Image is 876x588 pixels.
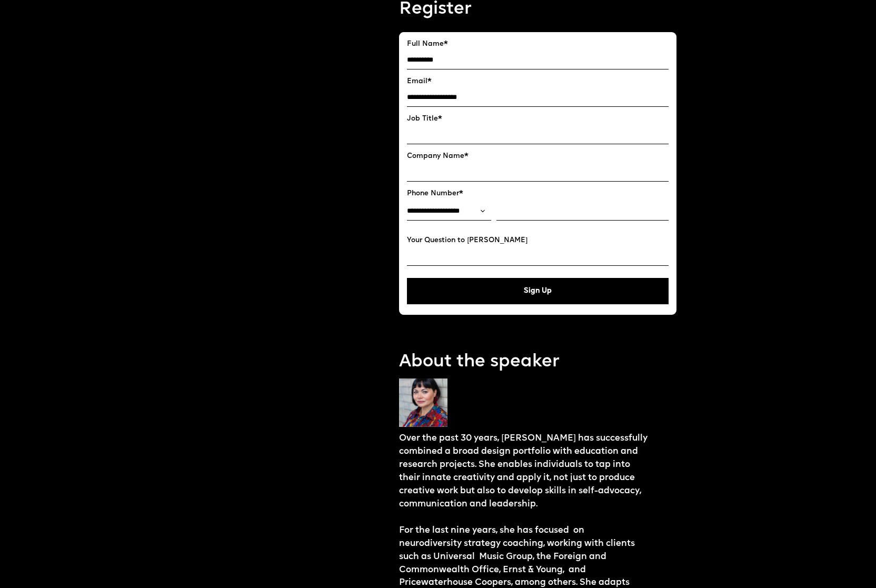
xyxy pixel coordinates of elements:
button: Sign Up [407,278,669,304]
label: Job Title [407,115,669,123]
label: Email [407,77,669,86]
label: Your Question to [PERSON_NAME] [407,236,669,245]
label: Company Name [407,152,669,161]
label: Full Name [407,40,669,48]
label: Phone Number [407,190,669,198]
p: About the speaker [399,350,676,375]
